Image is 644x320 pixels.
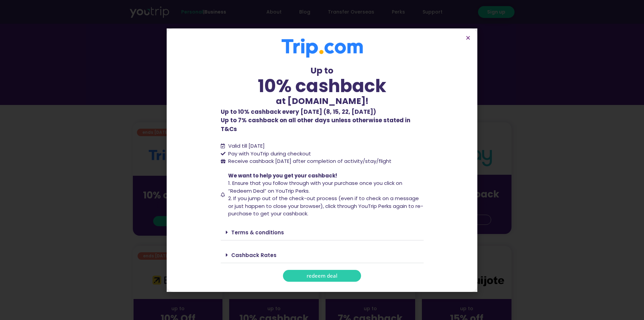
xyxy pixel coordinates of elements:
a: redeem deal [283,270,361,282]
p: Up to 7% cashback on all other days unless otherwise stated in T&Cs [221,108,424,134]
a: Close [466,35,471,40]
span: We want to help you get your cashback! [228,172,337,179]
div: 10% cashback [221,77,424,95]
span: 2. If you jump out of the check-out process (even if to check on a message or just happen to clos... [228,195,423,217]
div: Up to at [DOMAIN_NAME]! [221,64,424,108]
b: Up to 10% cashback every [DATE] (8, 15, 22, [DATE]) [221,108,376,116]
span: Valid till [DATE] [228,142,265,149]
span: 1. Ensure that you follow through with your purchase once you click on “Redeem Deal” on YouTrip P... [228,179,402,194]
a: Cashback Rates [231,252,277,259]
span: redeem deal [307,273,337,278]
span: Receive cashback [DATE] after completion of activity/stay/flight [228,157,391,165]
div: Terms & conditions [221,225,424,240]
div: Cashback Rates [221,247,424,263]
span: Pay with YouTrip during checkout [226,150,311,158]
a: Terms & conditions [231,229,284,236]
